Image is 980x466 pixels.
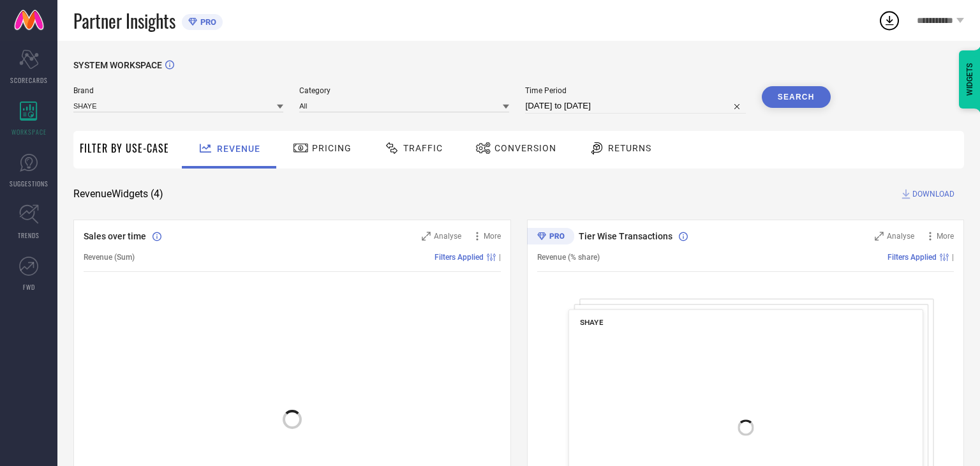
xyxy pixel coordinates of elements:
[952,253,954,262] span: |
[887,232,914,241] span: Analyse
[23,282,35,292] span: FWD
[434,253,484,262] span: Filters Applied
[484,232,501,241] span: More
[537,253,600,262] span: Revenue (% share)
[494,143,556,153] span: Conversion
[878,9,901,32] div: Open download list
[10,179,48,188] span: SUGGESTIONS
[762,86,831,108] button: Search
[10,75,48,85] span: SCORECARDS
[525,86,745,95] span: Time Period
[608,143,651,153] span: Returns
[527,228,574,247] div: Premium
[579,318,603,327] span: SHAYE
[84,231,146,241] span: Sales over time
[912,188,954,200] span: DOWNLOAD
[579,231,672,241] span: Tier Wise Transactions
[422,232,431,241] svg: Zoom
[73,60,162,70] span: SYSTEM WORKSPACE
[80,140,169,156] span: Filter By Use-Case
[299,86,509,95] span: Category
[403,143,443,153] span: Traffic
[937,232,954,241] span: More
[73,86,283,95] span: Brand
[11,127,47,137] span: WORKSPACE
[887,253,937,262] span: Filters Applied
[525,98,745,114] input: Select time period
[84,253,135,262] span: Revenue (Sum)
[73,8,175,34] span: Partner Insights
[18,230,40,240] span: TRENDS
[499,253,501,262] span: |
[197,17,216,27] span: PRO
[875,232,884,241] svg: Zoom
[312,143,352,153] span: Pricing
[434,232,461,241] span: Analyse
[217,144,260,154] span: Revenue
[73,188,163,200] span: Revenue Widgets ( 4 )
